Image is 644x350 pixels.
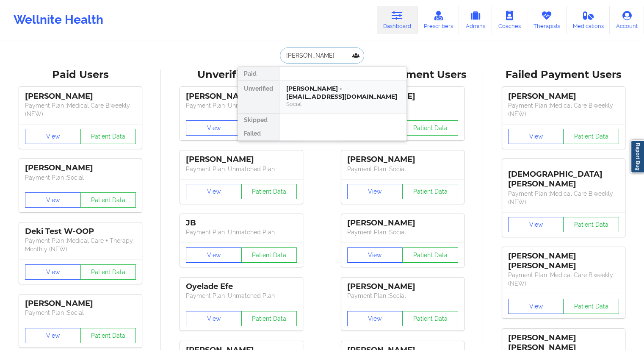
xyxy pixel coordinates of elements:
[238,127,279,141] div: Failed
[508,163,619,189] div: [DEMOGRAPHIC_DATA][PERSON_NAME]
[563,217,619,232] button: Patient Data
[80,129,136,144] button: Patient Data
[6,68,155,81] div: Paid Users
[25,299,136,308] div: [PERSON_NAME]
[186,165,297,173] p: Payment Plan : Unmatched Plan
[25,101,136,118] p: Payment Plan : Medical Care Biweekly (NEW)
[186,292,297,300] p: Payment Plan : Unmatched Plan
[25,129,81,144] button: View
[186,92,297,101] div: [PERSON_NAME]
[402,247,458,263] button: Patient Data
[527,6,567,34] a: Therapists
[402,311,458,326] button: Patient Data
[241,311,297,326] button: Patient Data
[563,129,619,144] button: Patient Data
[508,271,619,288] p: Payment Plan : Medical Care Biweekly (NEW)
[241,247,297,263] button: Patient Data
[508,101,619,118] p: Payment Plan : Medical Care Biweekly (NEW)
[238,67,279,81] div: Paid
[80,192,136,208] button: Patient Data
[186,228,297,236] p: Payment Plan : Unmatched Plan
[610,6,644,34] a: Account
[286,100,400,108] div: Social
[286,85,400,100] div: [PERSON_NAME] - [EMAIL_ADDRESS][DOMAIN_NAME]
[508,251,619,271] div: [PERSON_NAME] [PERSON_NAME]
[25,236,136,253] p: Payment Plan : Medical Care + Therapy Monthly (NEW)
[508,217,564,232] button: View
[167,68,316,81] div: Unverified Users
[347,247,403,263] button: View
[508,189,619,206] p: Payment Plan : Medical Care Biweekly (NEW)
[347,311,403,326] button: View
[25,192,81,208] button: View
[25,92,136,101] div: [PERSON_NAME]
[80,328,136,343] button: Patient Data
[508,92,619,101] div: [PERSON_NAME]
[508,129,564,144] button: View
[492,6,527,34] a: Coaches
[241,184,297,199] button: Patient Data
[402,184,458,199] button: Patient Data
[25,173,136,182] p: Payment Plan : Social
[186,311,242,326] button: View
[567,6,610,34] a: Medications
[25,264,81,280] button: View
[347,282,458,292] div: [PERSON_NAME]
[186,120,242,136] button: View
[25,308,136,317] p: Payment Plan : Social
[417,6,459,34] a: Prescribers
[563,299,619,314] button: Patient Data
[347,218,458,228] div: [PERSON_NAME]
[630,140,644,173] a: Report Bug
[186,282,297,292] div: Oyelade Efe
[377,6,417,34] a: Dashboard
[459,6,492,34] a: Admins
[80,264,136,280] button: Patient Data
[238,81,279,114] div: Unverified
[508,299,564,314] button: View
[186,101,297,110] p: Payment Plan : Unmatched Plan
[347,184,403,199] button: View
[186,155,297,164] div: [PERSON_NAME]
[489,68,638,81] div: Failed Payment Users
[238,114,279,127] div: Skipped
[186,247,242,263] button: View
[25,227,136,236] div: Deki Test W-OOP
[186,218,297,228] div: JB
[347,165,458,173] p: Payment Plan : Social
[25,163,136,173] div: [PERSON_NAME]
[347,155,458,164] div: [PERSON_NAME]
[25,328,81,343] button: View
[347,292,458,300] p: Payment Plan : Social
[186,184,242,199] button: View
[347,228,458,236] p: Payment Plan : Social
[402,120,458,136] button: Patient Data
